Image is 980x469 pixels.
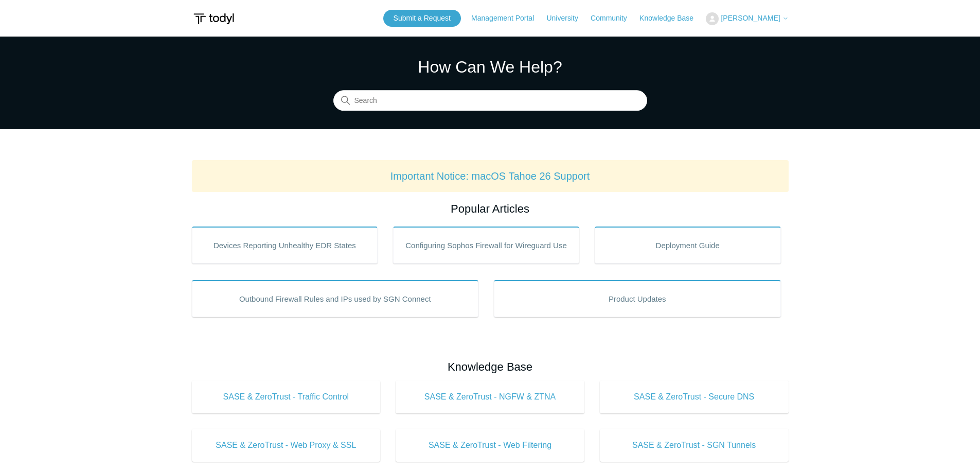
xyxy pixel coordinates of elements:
span: SASE & ZeroTrust - SGN Tunnels [615,439,773,451]
a: Configuring Sophos Firewall for Wireguard Use [393,227,579,264]
img: Todyl Support Center Help Center home page [192,9,236,28]
a: SASE & ZeroTrust - Web Filtering [396,429,584,462]
h2: Popular Articles [192,200,789,217]
a: Deployment Guide [595,227,781,264]
span: SASE & ZeroTrust - NGFW & ZTNA [411,391,569,403]
a: SASE & ZeroTrust - SGN Tunnels [600,429,789,462]
span: SASE & ZeroTrust - Secure DNS [615,391,773,403]
span: SASE & ZeroTrust - Web Filtering [411,439,569,451]
a: Product Updates [494,280,781,317]
a: SASE & ZeroTrust - NGFW & ZTNA [396,380,584,413]
a: SASE & ZeroTrust - Web Proxy & SSL [192,429,381,462]
button: [PERSON_NAME] [706,12,788,25]
a: Submit a Request [383,10,461,27]
a: Community [591,13,637,24]
span: SASE & ZeroTrust - Web Proxy & SSL [207,439,365,451]
h1: How Can We Help? [333,55,647,79]
a: SASE & ZeroTrust - Secure DNS [600,380,789,413]
span: SASE & ZeroTrust - Traffic Control [207,391,365,403]
a: Management Portal [471,13,544,24]
input: Search [333,91,647,111]
h2: Knowledge Base [192,358,789,375]
a: Important Notice: macOS Tahoe 26 Support [390,170,590,182]
a: Outbound Firewall Rules and IPs used by SGN Connect [192,280,479,317]
a: University [546,13,588,24]
a: SASE & ZeroTrust - Traffic Control [192,380,381,413]
a: Knowledge Base [639,13,704,24]
a: Devices Reporting Unhealthy EDR States [192,227,378,264]
span: [PERSON_NAME] [721,14,780,22]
